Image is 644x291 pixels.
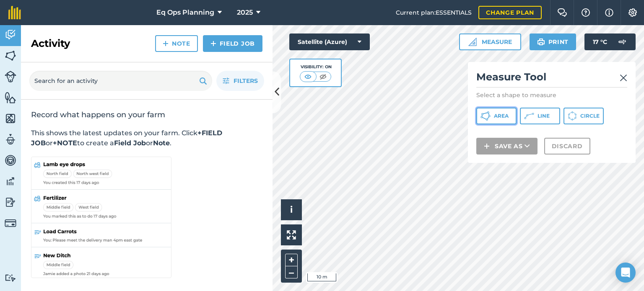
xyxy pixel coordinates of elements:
img: A question mark icon [581,8,591,17]
span: Circle [580,113,600,119]
span: Filters [234,76,258,85]
img: Two speech bubbles overlapping with the left bubble in the forefront [557,8,567,17]
h2: Record what happens on your farm [31,110,262,120]
span: 17 ° C [593,33,607,50]
span: Eq Ops Planning [156,8,214,18]
img: svg+xml;base64,PHN2ZyB4bWxucz0iaHR0cDovL3d3dy53My5vcmcvMjAwMC9zdmciIHdpZHRoPSIyMiIgaGVpZ2h0PSIzMC... [620,73,627,83]
img: svg+xml;base64,PHN2ZyB4bWxucz0iaHR0cDovL3d3dy53My5vcmcvMjAwMC9zdmciIHdpZHRoPSI1NiIgaGVpZ2h0PSI2MC... [5,112,16,125]
img: svg+xml;base64,PHN2ZyB4bWxucz0iaHR0cDovL3d3dy53My5vcmcvMjAwMC9zdmciIHdpZHRoPSIxNCIgaGVpZ2h0PSIyNC... [210,39,216,49]
button: Line [520,108,560,124]
span: Line [538,113,550,119]
span: i [290,204,293,215]
button: + [285,254,298,266]
img: svg+xml;base64,PD94bWwgdmVyc2lvbj0iMS4wIiBlbmNvZGluZz0idXRmLTgiPz4KPCEtLSBHZW5lcmF0b3I6IEFkb2JlIE... [5,71,16,82]
a: Change plan [478,6,542,19]
button: Print [530,33,576,50]
span: 2025 [237,8,253,18]
div: Visibility: On [300,64,332,70]
button: Filters [216,71,264,91]
strong: +NOTE [53,139,77,147]
img: svg+xml;base64,PD94bWwgdmVyc2lvbj0iMS4wIiBlbmNvZGluZz0idXRmLTgiPz4KPCEtLSBHZW5lcmF0b3I6IEFkb2JlIE... [5,217,16,229]
button: i [281,199,302,220]
input: Search for an activity [29,71,212,91]
img: A cog icon [628,8,638,17]
h2: Measure Tool [476,70,627,88]
img: svg+xml;base64,PHN2ZyB4bWxucz0iaHR0cDovL3d3dy53My5vcmcvMjAwMC9zdmciIHdpZHRoPSIxOSIgaGVpZ2h0PSIyNC... [199,76,207,86]
button: Circle [563,108,604,124]
img: svg+xml;base64,PD94bWwgdmVyc2lvbj0iMS4wIiBlbmNvZGluZz0idXRmLTgiPz4KPCEtLSBHZW5lcmF0b3I6IEFkb2JlIE... [5,175,16,188]
img: svg+xml;base64,PHN2ZyB4bWxucz0iaHR0cDovL3d3dy53My5vcmcvMjAwMC9zdmciIHdpZHRoPSIxOSIgaGVpZ2h0PSIyNC... [537,37,545,47]
img: svg+xml;base64,PHN2ZyB4bWxucz0iaHR0cDovL3d3dy53My5vcmcvMjAwMC9zdmciIHdpZHRoPSIxNCIgaGVpZ2h0PSIyNC... [484,141,490,151]
img: Four arrows, one pointing top left, one top right, one bottom right and the last bottom left [287,230,296,239]
p: Select a shape to measure [476,91,627,99]
img: svg+xml;base64,PD94bWwgdmVyc2lvbj0iMS4wIiBlbmNvZGluZz0idXRmLTgiPz4KPCEtLSBHZW5lcmF0b3I6IEFkb2JlIE... [5,28,16,41]
img: svg+xml;base64,PD94bWwgdmVyc2lvbj0iMS4wIiBlbmNvZGluZz0idXRmLTgiPz4KPCEtLSBHZW5lcmF0b3I6IEFkb2JlIE... [5,154,16,167]
span: Area [494,113,509,119]
img: svg+xml;base64,PD94bWwgdmVyc2lvbj0iMS4wIiBlbmNvZGluZz0idXRmLTgiPz4KPCEtLSBHZW5lcmF0b3I6IEFkb2JlIE... [614,33,631,50]
span: Current plan : ESSENTIALS [396,8,472,17]
img: Ruler icon [468,38,477,46]
img: svg+xml;base64,PHN2ZyB4bWxucz0iaHR0cDovL3d3dy53My5vcmcvMjAwMC9zdmciIHdpZHRoPSI1MCIgaGVpZ2h0PSI0MC... [303,72,313,81]
a: Field Job [203,35,262,52]
p: This shows the latest updates on your farm. Click or to create a or . [31,128,262,148]
button: Discard [544,138,590,155]
img: svg+xml;base64,PD94bWwgdmVyc2lvbj0iMS4wIiBlbmNvZGluZz0idXRmLTgiPz4KPCEtLSBHZW5lcmF0b3I6IEFkb2JlIE... [5,274,16,282]
strong: Note [153,139,170,147]
img: svg+xml;base64,PHN2ZyB4bWxucz0iaHR0cDovL3d3dy53My5vcmcvMjAwMC9zdmciIHdpZHRoPSIxNCIgaGVpZ2h0PSIyNC... [163,39,169,49]
img: svg+xml;base64,PD94bWwgdmVyc2lvbj0iMS4wIiBlbmNvZGluZz0idXRmLTgiPz4KPCEtLSBHZW5lcmF0b3I6IEFkb2JlIE... [5,133,16,146]
button: Measure [459,33,521,50]
img: fieldmargin Logo [8,6,21,19]
img: svg+xml;base64,PHN2ZyB4bWxucz0iaHR0cDovL3d3dy53My5vcmcvMjAwMC9zdmciIHdpZHRoPSI1NiIgaGVpZ2h0PSI2MC... [5,49,16,62]
button: 17 °C [584,33,636,50]
strong: Field Job [114,139,146,147]
img: svg+xml;base64,PHN2ZyB4bWxucz0iaHR0cDovL3d3dy53My5vcmcvMjAwMC9zdmciIHdpZHRoPSI1NiIgaGVpZ2h0PSI2MC... [5,91,16,104]
img: svg+xml;base64,PD94bWwgdmVyc2lvbj0iMS4wIiBlbmNvZGluZz0idXRmLTgiPz4KPCEtLSBHZW5lcmF0b3I6IEFkb2JlIE... [5,196,16,209]
a: Note [155,35,198,52]
img: svg+xml;base64,PHN2ZyB4bWxucz0iaHR0cDovL3d3dy53My5vcmcvMjAwMC9zdmciIHdpZHRoPSIxNyIgaGVpZ2h0PSIxNy... [605,8,613,18]
button: Area [476,108,517,124]
button: – [285,266,298,278]
h2: Activity [31,37,70,50]
button: Satellite (Azure) [289,33,370,50]
img: svg+xml;base64,PHN2ZyB4bWxucz0iaHR0cDovL3d3dy53My5vcmcvMjAwMC9zdmciIHdpZHRoPSI1MCIgaGVpZ2h0PSI0MC... [318,72,328,81]
div: Open Intercom Messenger [615,263,636,283]
button: Save as [476,138,538,155]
